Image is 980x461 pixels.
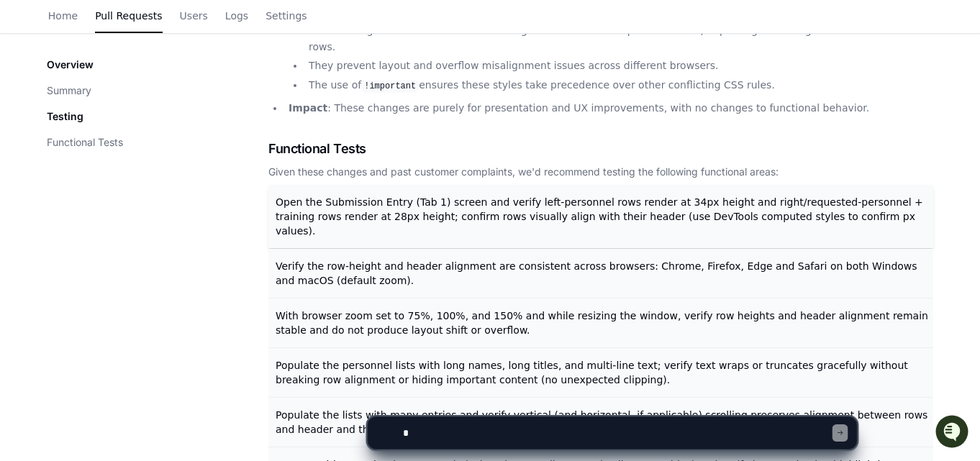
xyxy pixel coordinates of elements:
span: Populate the lists with many entries and verify vertical (and horizontal, if applicable) scrollin... [276,409,927,435]
span: Verify the row-height and header alignment are consistent across browsers: Chrome, Firefox, Edge ... [276,260,917,286]
button: Functional Tests [47,135,123,150]
a: Powered byPylon [101,150,174,162]
li: These changes enforce consistent row heights across different personnel lists, improving visual a... [304,22,933,55]
span: Open the Submission Entry (Tab 1) screen and verify left-personnel rows render at 34px height and... [276,196,923,237]
div: We're available if you need us! [49,122,182,133]
img: PlayerZero [14,14,43,43]
div: Given these changes and past customer complaints, we'd recommend testing the following functional... [268,165,933,179]
img: 1756235613930-3d25f9e4-fa56-45dd-b3ad-e072dfbd1548 [14,107,40,133]
div: Start new chat [49,107,236,122]
li: : These changes are purely for presentation and UX improvements, with no changes to functional be... [284,100,933,117]
span: Users [180,12,208,20]
li: The use of ensures these styles take precedence over other conflicting CSS rules. [304,77,933,94]
span: Pull Requests [95,12,162,20]
li: They prevent layout and overflow misalignment issues across different browsers. [304,58,933,74]
span: Pylon [143,151,174,162]
strong: Impact [289,102,327,114]
code: !important [361,80,419,93]
span: Populate the personnel lists with long names, long titles, and multi-line text; verify text wraps... [276,360,908,385]
p: Testing [47,109,83,124]
span: Logs [225,12,248,20]
span: Home [48,12,78,20]
span: Settings [266,12,307,20]
span: Functional Tests [268,139,366,159]
iframe: Open customer support [934,414,973,452]
button: Summary [47,83,91,98]
p: Overview [47,58,94,72]
span: With browser zoom set to 75%, 100%, and 150% and while resizing the window, verify row heights an... [276,310,928,336]
button: Start new chat [245,111,262,129]
div: Welcome [14,58,262,81]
